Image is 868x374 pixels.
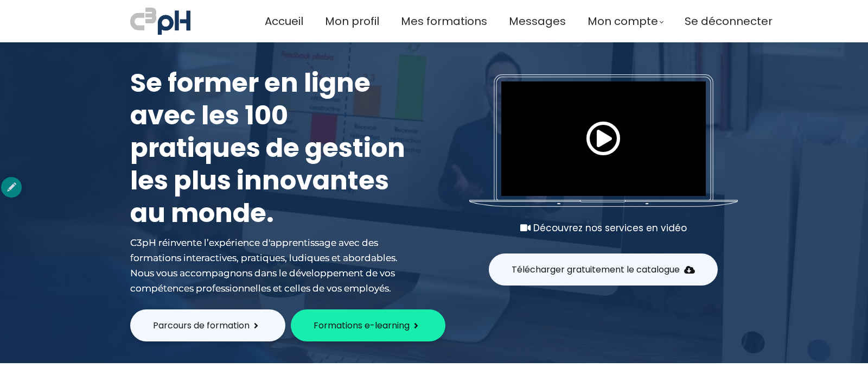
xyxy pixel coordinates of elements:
h1: Se former en ligne avec les 100 pratiques de gestion les plus innovantes au monde. [130,67,412,230]
img: a70bc7685e0efc0bd0b04b3506828469.jpeg [130,5,190,37]
div: authoring options [1,177,22,198]
div: C3pH réinvente l’expérience d'apprentissage avec des formations interactives, pratiques, ludiques... [130,235,412,296]
span: Télécharger gratuitement le catalogue [512,263,680,276]
span: Parcours de formation [153,319,250,332]
button: Télécharger gratuitement le catalogue [489,253,718,286]
a: Messages [509,12,566,30]
span: Formations e-learning [314,319,410,332]
div: Découvrez nos services en vidéo [469,220,738,236]
a: Accueil [265,12,303,30]
button: Parcours de formation [130,309,285,341]
button: Formations e-learning [291,309,445,341]
span: Mon compte [588,12,658,30]
a: Mon profil [325,12,379,30]
a: Se déconnecter [685,12,773,30]
a: Mes formations [401,12,487,30]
